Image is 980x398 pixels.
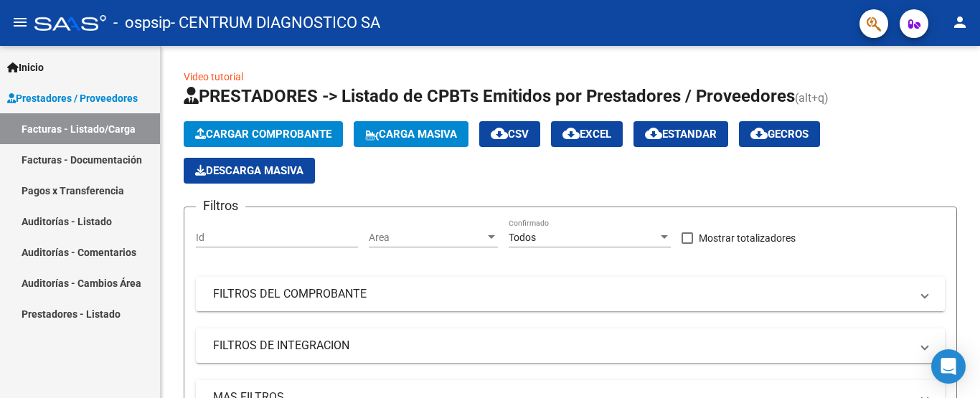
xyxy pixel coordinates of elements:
span: PRESTADORES -> Listado de CPBTs Emitidos por Prestadores / Proveedores [184,86,795,106]
mat-icon: cloud_download [491,125,508,142]
mat-icon: cloud_download [750,125,768,142]
span: - ospsip [113,7,171,39]
h3: Filtros [196,196,245,216]
button: CSV [479,121,540,147]
button: Carga Masiva [354,121,468,147]
button: Gecros [739,121,820,147]
span: (alt+q) [795,91,829,105]
mat-panel-title: FILTROS DE INTEGRACION [213,338,910,354]
span: Estandar [645,128,717,141]
span: Inicio [7,60,44,75]
mat-icon: menu [11,14,29,31]
span: Cargar Comprobante [195,128,331,141]
span: Carga Masiva [365,128,457,141]
mat-icon: cloud_download [562,125,580,142]
span: Area [369,232,485,244]
mat-expansion-panel-header: FILTROS DE INTEGRACION [196,328,945,363]
span: EXCEL [562,128,611,141]
mat-icon: cloud_download [645,125,662,142]
span: Mostrar totalizadores [699,229,796,247]
mat-icon: person [951,14,969,31]
button: Cargar Comprobante [184,121,343,147]
mat-expansion-panel-header: FILTROS DEL COMPROBANTE [196,277,945,311]
div: Open Intercom Messenger [931,349,966,384]
button: Estandar [633,121,728,147]
span: Gecros [750,128,809,141]
span: CSV [491,128,529,141]
app-download-masive: Descarga masiva de comprobantes (adjuntos) [184,158,315,184]
mat-panel-title: FILTROS DEL COMPROBANTE [213,286,910,302]
span: Todos [509,232,536,243]
button: EXCEL [551,121,623,147]
span: - CENTRUM DIAGNOSTICO SA [171,7,380,39]
button: Descarga Masiva [184,158,315,184]
a: Video tutorial [184,71,243,82]
span: Descarga Masiva [195,164,303,177]
span: Prestadores / Proveedores [7,90,138,106]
